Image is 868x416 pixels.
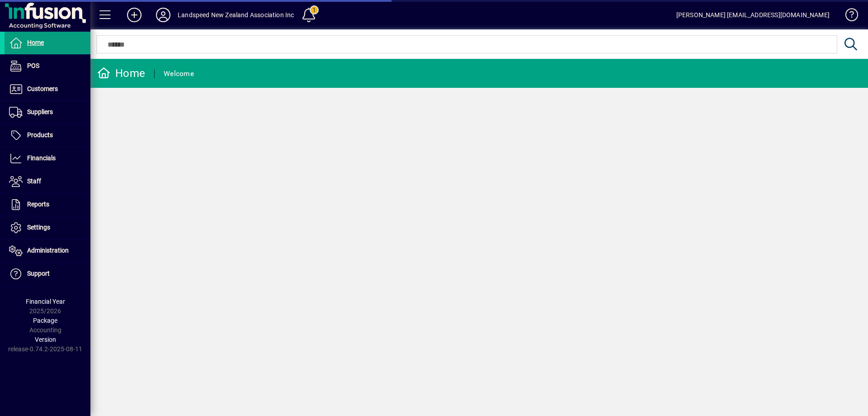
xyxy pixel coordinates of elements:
span: Administration [27,247,69,254]
span: Version [35,336,56,343]
span: Financial Year [26,298,65,305]
a: Staff [5,170,90,193]
span: Home [27,39,44,46]
div: Home [97,66,145,81]
span: Package [33,317,57,324]
a: Suppliers [5,101,90,124]
span: Financials [27,154,56,162]
a: Reports [5,193,90,216]
span: Reports [27,201,49,208]
div: [PERSON_NAME] [EMAIL_ADDRESS][DOMAIN_NAME] [676,8,830,22]
a: Settings [5,216,90,239]
div: Welcome [164,67,194,81]
button: Add [120,7,149,23]
span: Suppliers [27,108,53,115]
a: Products [5,124,90,147]
span: Products [27,131,53,139]
span: Customers [27,85,58,92]
a: Financials [5,147,90,170]
a: Support [5,263,90,285]
a: POS [5,55,90,77]
span: Staff [27,177,41,185]
button: Profile [149,7,178,23]
span: POS [27,62,39,69]
span: Settings [27,224,50,231]
a: Customers [5,78,90,100]
a: Knowledge Base [839,2,857,31]
div: Landspeed New Zealand Association Inc [178,8,294,22]
a: Administration [5,239,90,262]
span: Support [27,270,50,277]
